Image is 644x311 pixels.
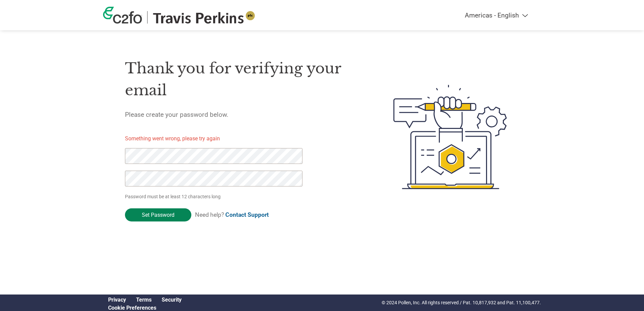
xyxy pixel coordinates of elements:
span: Need help? [195,211,269,218]
a: Cookie Preferences, opens a dedicated popup modal window [108,305,156,311]
h1: Thank you for verifying your email [125,58,361,101]
h5: Please create your password below. [125,111,361,118]
img: c2fo logo [103,7,142,24]
a: Privacy [108,297,126,303]
a: Contact Support [225,211,269,218]
a: Security [162,297,182,303]
img: Travis Perkins [153,11,255,24]
img: create-password [381,48,519,226]
p: © 2024 Pollen, Inc. All rights reserved / Pat. 10,817,932 and Pat. 11,100,477. [382,299,541,306]
div: Open Cookie Preferences Modal [103,305,187,311]
p: Something went wrong, please try again [125,135,314,143]
a: Terms [136,297,152,303]
input: Set Password [125,208,191,221]
p: Password must be at least 12 characters long [125,193,305,200]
